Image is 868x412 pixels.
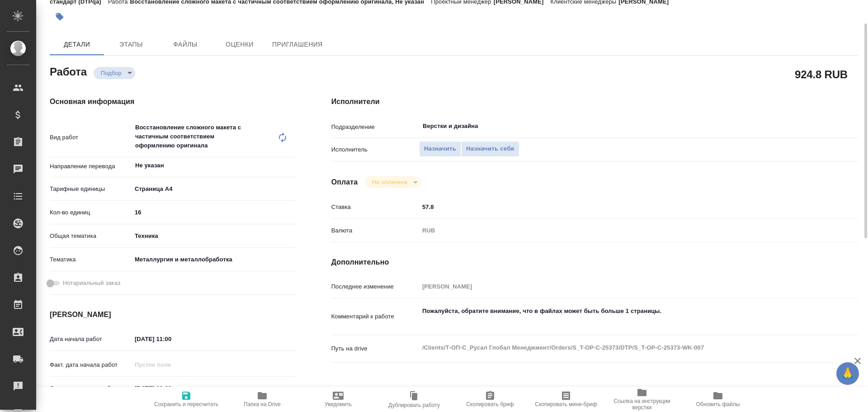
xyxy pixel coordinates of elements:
[55,39,99,50] span: Детали
[461,141,519,157] button: Назначить себя
[164,39,207,50] span: Файлы
[132,382,211,395] input: ✎ Введи что-нибудь
[94,67,135,79] div: Подбор
[50,63,87,79] h2: Работа
[331,96,858,107] h4: Исполнители
[50,7,70,27] button: Добавить тэг
[154,401,218,407] span: Сохранить и пересчитать
[50,360,132,369] p: Факт. дата начала работ
[218,39,261,50] span: Оценки
[272,39,323,50] span: Приглашения
[224,387,300,412] button: Папка на Drive
[290,165,292,166] button: Open
[132,206,295,219] input: ✎ Введи что-нибудь
[528,387,604,412] button: Скопировать мини-бриф
[680,387,756,412] button: Обновить файлы
[369,178,410,186] button: Не оплачена
[331,123,419,132] p: Подразделение
[696,401,740,407] span: Обновить файлы
[331,177,358,188] h4: Оплата
[424,144,456,154] span: Назначить
[50,335,132,344] p: Дата начала работ
[331,344,419,353] p: Путь на drive
[331,145,419,154] p: Исполнитель
[419,340,814,355] textarea: /Clients/Т-ОП-С_Русал Глобал Менеджмент/Orders/S_T-OP-C-25373/DTP/S_T-OP-C-25373-WK-007
[388,402,440,408] span: Дублировать работу
[365,176,420,188] div: Подбор
[109,39,153,50] span: Этапы
[50,232,132,241] p: Общая тематика
[466,144,514,154] span: Назначить себя
[376,387,452,412] button: Дублировать работу
[50,255,132,264] p: Тематика
[331,203,419,212] p: Ставка
[50,133,132,142] p: Вид работ
[132,252,295,267] div: Металлургия и металлобработка
[98,69,124,77] button: Подбор
[244,401,281,407] span: Папка на Drive
[452,387,528,412] button: Скопировать бриф
[836,362,859,385] button: 🙏
[466,401,514,407] span: Скопировать бриф
[132,332,211,346] input: ✎ Введи что-нибудь
[63,279,120,288] span: Нотариальный заказ
[132,228,295,244] div: Техника
[132,181,295,197] div: Страница А4
[331,312,419,321] p: Комментарий к работе
[325,401,352,407] span: Уведомить
[419,303,814,328] textarea: Пожалуйста, обратите внимание, что в файлах может быть больше 1 страницы.
[419,141,461,157] button: Назначить
[535,401,597,407] span: Скопировать мини-бриф
[419,280,814,293] input: Пустое поле
[604,387,680,412] button: Ссылка на инструкции верстки
[50,96,295,107] h4: Основная информация
[419,223,814,238] div: RUB
[300,387,376,412] button: Уведомить
[50,384,132,393] p: Срок завершения работ
[809,125,811,127] button: Open
[840,364,855,383] span: 🙏
[795,66,848,82] h2: 924.8 RUB
[50,185,132,194] p: Тарифные единицы
[148,387,224,412] button: Сохранить и пересчитать
[132,358,211,371] input: Пустое поле
[50,208,132,217] p: Кол-во единиц
[50,162,132,171] p: Направление перевода
[331,226,419,235] p: Валюта
[50,309,295,320] h4: [PERSON_NAME]
[331,282,419,291] p: Последнее изменение
[331,257,858,268] h4: Дополнительно
[419,200,814,213] input: ✎ Введи что-нибудь
[609,398,675,411] span: Ссылка на инструкции верстки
